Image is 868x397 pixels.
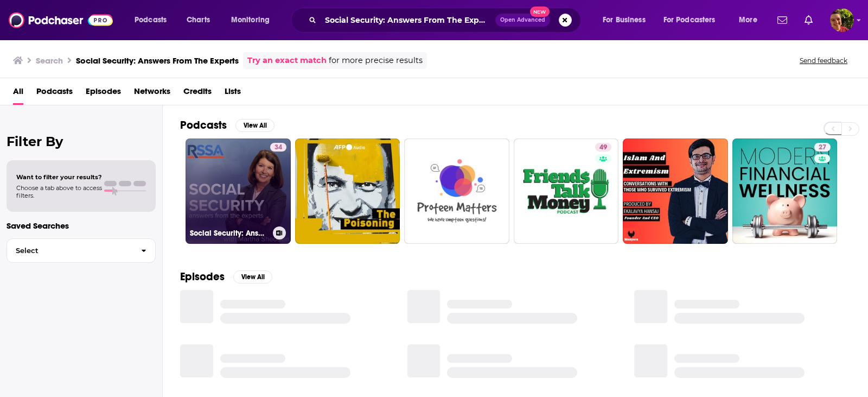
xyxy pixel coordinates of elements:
[599,142,607,153] span: 49
[595,143,611,152] a: 49
[134,83,170,105] a: Networks
[190,229,269,238] h3: Social Security: Answers From The Experts
[530,7,550,17] span: New
[514,138,619,244] a: 49
[180,270,225,283] h2: Episodes
[773,11,792,29] a: Show notifications dropdown
[231,12,270,28] span: Monitoring
[247,54,327,67] a: Try an exact match
[830,8,854,32] button: Show profile menu
[186,138,291,244] a: 34Social Security: Answers From The Experts
[16,173,102,181] span: Want to filter your results?
[830,8,854,32] img: User Profile
[183,83,212,105] a: Credits
[225,83,241,105] a: Lists
[321,11,495,29] input: Search podcasts, credits, & more...
[7,134,156,149] h2: Filter By
[830,8,854,32] span: Logged in as Marz
[732,138,838,244] a: 27
[329,54,423,67] span: for more precise results
[9,10,113,30] img: Podchaser - Follow, Share and Rate Podcasts
[495,14,550,27] button: Open AdvancedNew
[36,83,73,105] a: Podcasts
[235,119,275,132] button: View All
[180,270,272,283] a: EpisodesView All
[7,238,156,263] button: Select
[7,220,156,231] p: Saved Searches
[76,55,239,66] h3: Social Security: Answers From The Experts
[224,11,284,29] button: open menu
[270,143,286,152] a: 34
[731,11,771,29] button: open menu
[187,12,210,28] span: Charts
[135,12,167,28] span: Podcasts
[36,55,63,66] h3: Search
[180,118,227,132] h2: Podcasts
[500,17,545,23] span: Open Advanced
[301,8,591,33] div: Search podcasts, credits, & more...
[595,11,659,29] button: open menu
[656,11,731,29] button: open menu
[800,11,817,29] a: Show notifications dropdown
[13,83,23,105] a: All
[663,12,716,28] span: For Podcasters
[819,142,826,153] span: 27
[233,270,272,283] button: View All
[16,184,102,199] span: Choose a tab above to access filters.
[603,12,646,28] span: For Business
[180,11,216,29] a: Charts
[275,142,282,153] span: 34
[86,83,121,105] a: Episodes
[739,12,757,28] span: More
[180,118,275,132] a: PodcastsView All
[814,143,831,152] a: 27
[127,11,181,29] button: open menu
[796,56,851,65] button: Send feedback
[7,247,132,254] span: Select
